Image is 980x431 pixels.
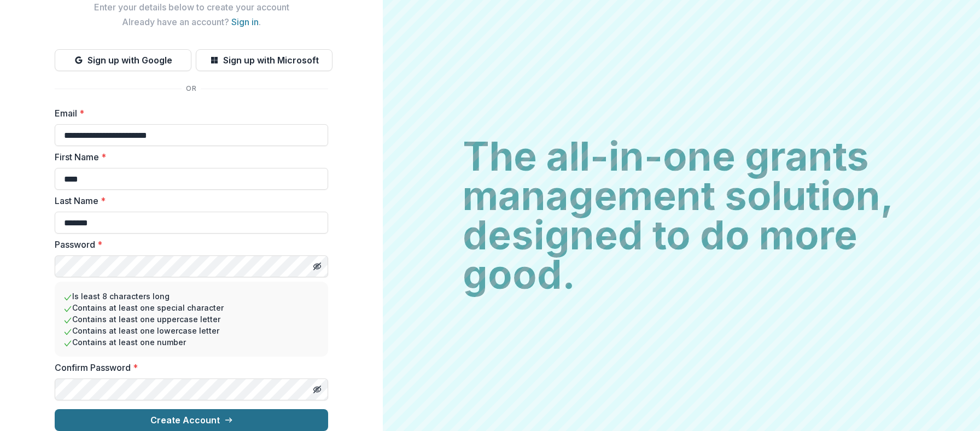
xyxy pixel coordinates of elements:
[55,17,328,27] h2: Already have an account? .
[63,290,319,302] li: Is least 8 characters long
[55,409,328,431] button: Create Account
[63,336,319,348] li: Contains at least one number
[308,258,326,275] button: Toggle password visibility
[231,16,259,27] a: Sign in
[55,238,322,251] label: Password
[63,302,319,313] li: Contains at least one special character
[196,49,332,71] button: Sign up with Microsoft
[55,107,322,120] label: Email
[308,381,326,398] button: Toggle password visibility
[63,313,319,325] li: Contains at least one uppercase letter
[63,325,319,336] li: Contains at least one lowercase letter
[55,2,328,13] h2: Enter your details below to create your account
[55,49,191,71] button: Sign up with Google
[55,194,322,207] label: Last Name
[55,150,322,164] label: First Name
[55,361,322,374] label: Confirm Password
